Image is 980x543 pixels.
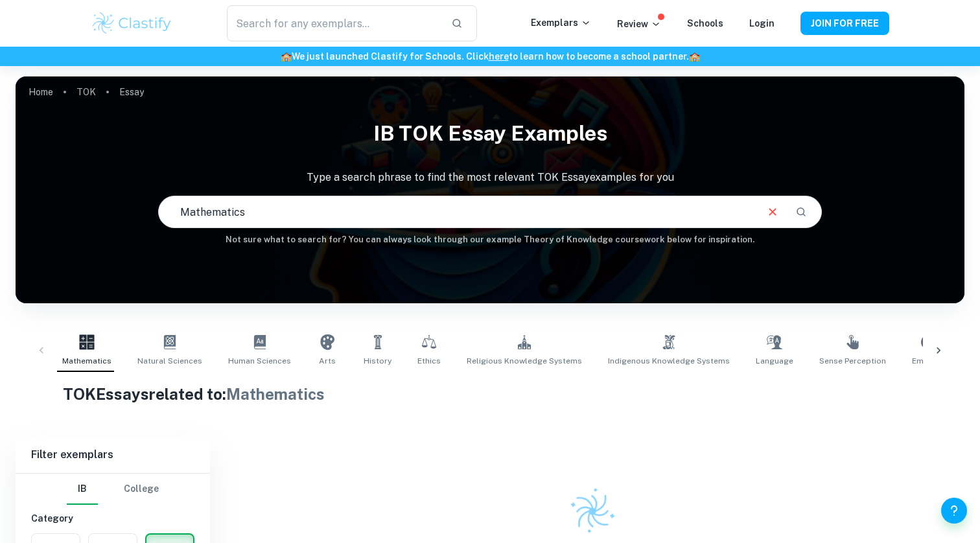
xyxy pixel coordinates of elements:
[489,51,509,62] a: here
[756,355,793,367] span: Language
[137,355,202,367] span: Natural Sciences
[227,5,441,41] input: Search for any exemplars...
[76,83,96,101] a: TOK
[561,480,624,543] img: Clastify logo
[608,355,730,367] span: Indigenous Knowledge Systems
[531,16,591,30] p: Exemplars
[16,113,964,154] h1: IB TOK Essay examples
[819,355,886,367] span: Sense Perception
[364,355,391,367] span: History
[749,18,775,29] a: Login
[319,355,336,367] span: Arts
[16,437,210,473] h6: Filter exemplars
[67,474,98,505] button: IB
[687,18,723,29] a: Schools
[941,498,967,524] button: Help and Feedback
[790,201,812,223] button: Search
[63,382,917,406] h1: TOK Essays related to:
[467,355,582,367] span: Religious Knowledge Systems
[3,49,977,64] h6: We just launched Clastify for Schools. Click to learn how to become a school partner.
[912,355,944,367] span: Emotion
[31,511,194,526] h6: Category
[800,12,889,35] button: JOIN FOR FREE
[226,385,325,403] span: Mathematics
[417,355,441,367] span: Ethics
[67,474,159,505] div: Filter type choice
[124,474,159,505] button: College
[689,51,700,62] span: 🏫
[119,85,144,99] p: Essay
[760,200,785,224] button: Clear
[228,355,291,367] span: Human Sciences
[617,17,661,31] p: Review
[281,51,292,62] span: 🏫
[16,170,964,185] p: Type a search phrase to find the most relevant TOK Essay examples for you
[91,10,173,36] img: Clastify logo
[29,83,53,101] a: Home
[16,233,964,246] h6: Not sure what to search for? You can always look through our example Theory of Knowledge coursewo...
[62,355,111,367] span: Mathematics
[159,194,756,230] input: E.g. communication of knowledge, human science, eradication of smallpox...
